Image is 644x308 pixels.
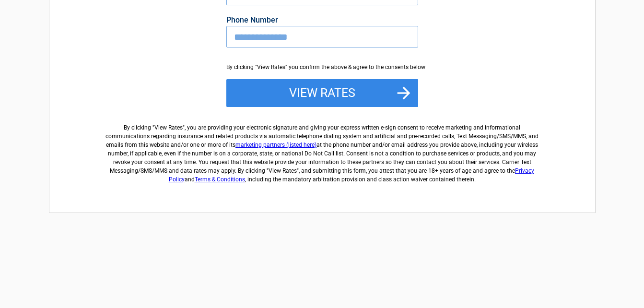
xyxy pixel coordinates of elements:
a: marketing partners (listed here) [235,142,316,148]
a: Terms & Conditions [195,176,245,183]
a: Privacy Policy [169,167,535,183]
div: By clicking "View Rates" you confirm the above & agree to the consents below [226,63,418,71]
button: View Rates [226,79,418,107]
label: By clicking " ", you are providing your electronic signature and giving your express written e-si... [102,116,542,184]
span: View Rates [154,124,183,131]
label: Phone Number [226,16,418,24]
